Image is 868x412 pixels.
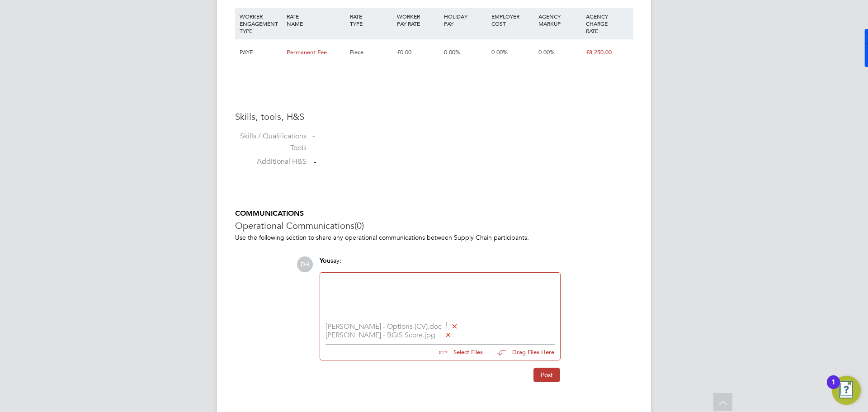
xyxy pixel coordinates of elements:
[395,8,442,32] div: WORKER PAY RATE
[235,132,307,141] label: Skills / Qualifications
[235,220,633,232] h3: Operational Communications
[325,322,555,331] li: [PERSON_NAME] - Options (CV).doc
[297,256,313,272] span: DH
[536,8,583,32] div: AGENCY MARKUP
[348,8,395,32] div: RATE TYPE
[312,132,633,141] div: -
[325,331,555,340] li: [PERSON_NAME] - BGIS Score.jpg
[235,111,633,123] h3: Skills, tools, H&S
[237,8,284,39] div: WORKER ENGAGEMENT TYPE
[538,48,555,56] span: 0.00%
[442,8,489,32] div: HOLIDAY PAY
[444,48,460,56] span: 0.00%
[584,8,631,39] div: AGENCY CHARGE RATE
[235,209,633,218] h5: COMMUNICATIONS
[491,48,508,56] span: 0.00%
[320,257,330,265] span: You
[235,233,633,242] p: Use the following section to share any operational communications between Supply Chain participants.
[832,376,861,405] button: Open Resource Center, 1 new notification
[284,8,347,32] div: RATE NAME
[489,8,536,32] div: EMPLOYER COST
[586,48,612,56] span: £8,250.00
[354,220,364,232] span: (0)
[395,39,442,66] div: £0.00
[287,48,327,56] span: Permanent Fee
[320,256,561,272] div: say:
[314,144,316,153] span: -
[490,343,555,362] button: Drag Files Here
[235,157,307,166] label: Additional H&S
[314,157,316,166] span: -
[533,368,560,382] button: Post
[237,39,284,66] div: PAYE
[831,382,835,394] div: 1
[348,39,395,66] div: Piece
[235,143,307,153] label: Tools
